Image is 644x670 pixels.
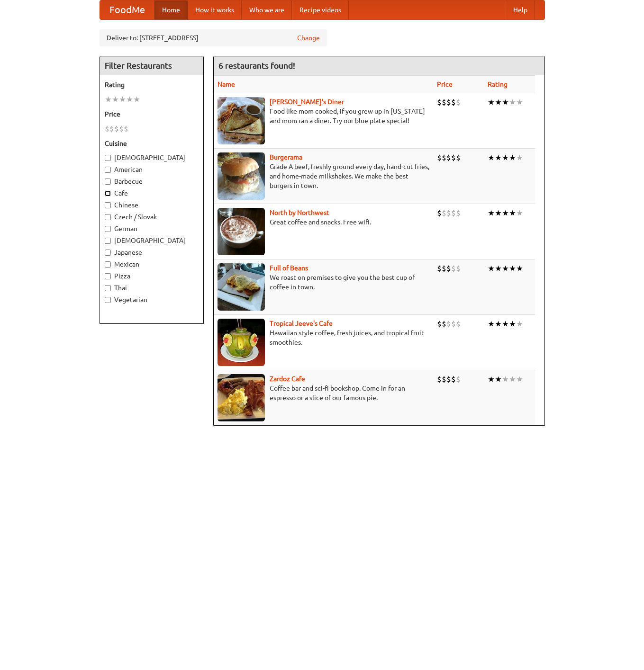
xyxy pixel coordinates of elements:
[218,328,429,347] p: Hawaiian style coffee, fresh juices, and tropical fruit smoothies.
[495,263,502,274] li: ★
[105,283,199,293] label: Thai
[516,152,523,163] li: ★
[270,375,305,383] a: Zardoz Cafe
[495,319,502,329] li: ★
[270,153,302,161] a: Burgerama
[495,374,502,384] li: ★
[456,263,461,274] li: $
[451,263,456,274] li: $
[105,124,109,134] li: $
[437,97,442,107] li: $
[105,109,199,119] h5: Price
[516,319,523,329] li: ★
[218,384,429,402] p: Coffee bar and sci-fi bookshop. Come in for an espresso or a slice of our famous pie.
[218,208,265,255] img: north.jpg
[270,320,333,327] a: Tropical Jeeve's Cafe
[502,319,509,329] li: ★
[442,319,446,329] li: $
[437,80,453,88] a: Price
[126,94,133,105] li: ★
[242,0,292,19] a: Who we are
[516,208,523,218] li: ★
[451,152,456,163] li: $
[437,208,442,218] li: $
[502,152,509,163] li: ★
[456,152,461,163] li: $
[495,208,502,218] li: ★
[119,124,124,134] li: $
[509,97,516,107] li: ★
[456,319,461,329] li: $
[105,165,199,174] label: American
[446,97,451,107] li: $
[270,209,329,216] a: North by Northwest
[270,264,308,272] b: Full of Beans
[218,263,265,311] img: beans.jpg
[437,374,442,384] li: $
[109,124,114,134] li: $
[446,374,451,384] li: $
[100,56,203,75] h4: Filter Restaurants
[105,285,111,291] input: Thai
[105,226,111,232] input: German
[488,208,495,218] li: ★
[451,374,456,384] li: $
[437,319,442,329] li: $
[509,263,516,274] li: ★
[488,319,495,329] li: ★
[105,271,199,281] label: Pizza
[218,374,265,421] img: zardoz.jpg
[105,202,111,208] input: Chinese
[105,224,199,233] label: German
[188,0,242,19] a: How it works
[124,124,128,134] li: $
[292,0,349,19] a: Recipe videos
[502,97,509,107] li: ★
[114,124,119,134] li: $
[495,152,502,163] li: ★
[509,319,516,329] li: ★
[154,0,188,19] a: Home
[105,153,199,162] label: [DEMOGRAPHIC_DATA]
[105,236,199,245] label: [DEMOGRAPHIC_DATA]
[105,190,111,197] input: Cafe
[442,152,446,163] li: $
[105,188,199,198] label: Cafe
[105,259,199,269] label: Mexican
[456,208,461,218] li: $
[509,152,516,163] li: ★
[488,80,508,88] a: Rating
[442,97,446,107] li: $
[218,319,265,366] img: jeeves.jpg
[495,97,502,107] li: ★
[218,152,265,200] img: burgerama.jpg
[488,374,495,384] li: ★
[218,162,429,190] p: Grade A beef, freshly ground every day, hand-cut fries, and home-made milkshakes. We make the bes...
[270,98,344,106] a: [PERSON_NAME]'s Diner
[516,263,523,274] li: ★
[437,263,442,274] li: $
[218,107,429,125] p: Food like mom cooked, if you grew up in [US_STATE] and mom ran a diner. Try our blue plate special!
[105,94,112,105] li: ★
[105,250,111,256] input: Japanese
[105,248,199,257] label: Japanese
[456,97,461,107] li: $
[105,295,199,304] label: Vegetarian
[446,263,451,274] li: $
[502,374,509,384] li: ★
[516,97,523,107] li: ★
[218,80,235,88] a: Name
[105,80,199,89] h5: Rating
[509,374,516,384] li: ★
[105,155,111,161] input: [DEMOGRAPHIC_DATA]
[100,29,327,46] div: Deliver to: [STREET_ADDRESS]
[112,94,119,105] li: ★
[297,33,320,43] a: Change
[105,179,111,185] input: Barbecue
[516,374,523,384] li: ★
[105,297,111,303] input: Vegetarian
